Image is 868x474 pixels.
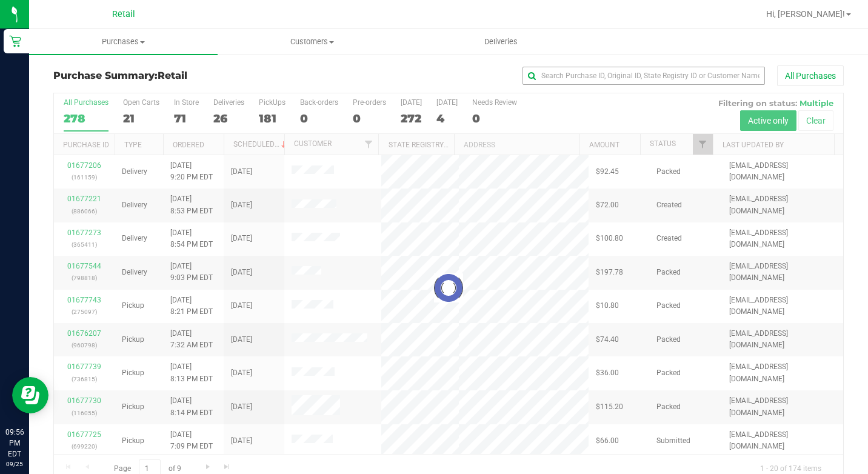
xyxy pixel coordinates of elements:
h3: Purchase Summary: [53,70,317,81]
span: Retail [112,9,135,19]
inline-svg: Retail [9,35,21,47]
a: Customers [218,29,406,55]
span: Retail [158,70,187,81]
span: Hi, [PERSON_NAME]! [766,9,845,19]
iframe: Resource center [12,377,48,413]
span: Purchases [29,36,218,47]
span: Customers [218,36,406,47]
button: All Purchases [777,65,844,86]
p: 09:56 PM EDT [5,427,24,459]
input: Search Purchase ID, Original ID, State Registry ID or Customer Name... [522,67,765,85]
p: 09/25 [5,459,24,469]
a: Deliveries [407,29,595,55]
span: Deliveries [468,36,534,47]
a: Purchases [29,29,218,55]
